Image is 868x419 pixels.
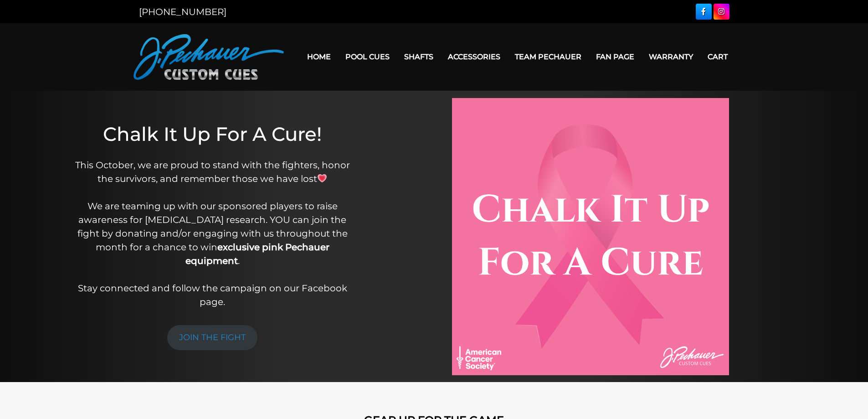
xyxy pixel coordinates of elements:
a: Shafts [397,45,441,68]
a: Fan Page [589,45,642,68]
a: [PHONE_NUMBER] [139,6,226,17]
p: This October, we are proud to stand with the fighters, honor the survivors, and remember those we... [70,158,355,309]
img: Pechauer Custom Cues [134,34,284,80]
a: Team Pechauer [508,45,589,68]
img: 💗 [318,174,327,183]
a: Pool Cues [338,45,397,68]
a: Warranty [642,45,700,68]
a: Home [300,45,338,68]
a: Cart [700,45,735,68]
h1: Chalk It Up For A Cure! [70,123,355,145]
strong: exclusive pink Pechauer equipment [185,242,329,266]
a: JOIN THE FIGHT [167,325,257,350]
a: Accessories [441,45,508,68]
